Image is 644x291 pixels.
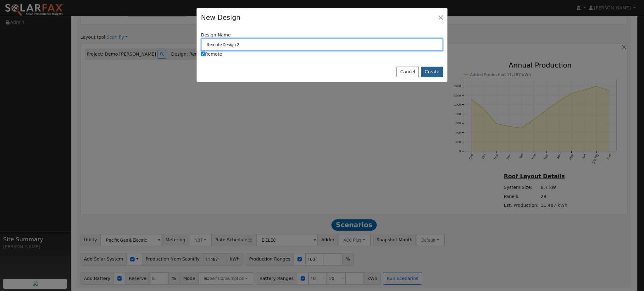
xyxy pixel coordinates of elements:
[421,67,443,77] button: Create
[201,52,205,56] input: Remote
[397,67,419,77] button: Cancel
[201,51,222,58] label: Remote
[201,13,241,23] h4: New Design
[201,32,231,38] label: Design Name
